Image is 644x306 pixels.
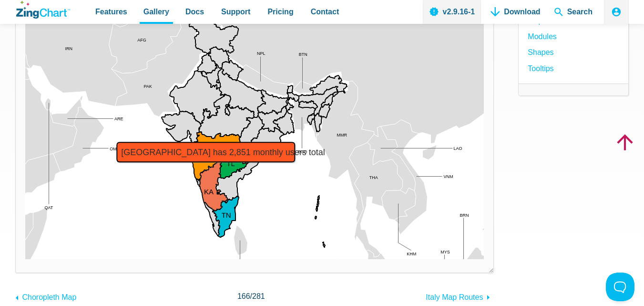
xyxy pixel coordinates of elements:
[143,5,169,18] span: Gallery
[528,46,553,59] a: Shapes
[252,292,265,300] span: 281
[15,288,76,304] a: Choropleth Map
[426,293,483,301] span: Italy Map Routes
[267,5,293,18] span: Pricing
[237,292,250,300] span: 166
[237,290,265,303] span: /
[185,5,204,18] span: Docs
[311,5,339,18] span: Contact
[528,30,556,43] a: modules
[426,288,494,304] a: Italy Map Routes
[528,62,553,75] a: Tooltips
[221,5,250,18] span: Support
[606,273,634,301] iframe: Toggle Customer Support
[95,5,127,18] span: Features
[22,293,76,301] span: Choropleth Map
[16,1,70,19] a: ZingChart Logo. Click to return to the homepage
